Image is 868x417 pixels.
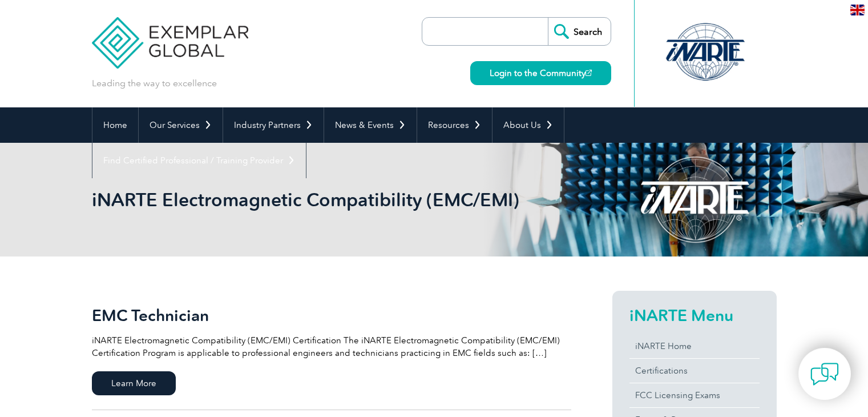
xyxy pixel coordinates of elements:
a: Certifications [629,359,760,383]
a: Login to the Community [470,61,611,85]
img: en [850,5,865,15]
a: About Us [492,107,564,143]
a: Find Certified Professional / Training Provider [92,143,306,178]
h2: iNARTE Menu [629,306,760,324]
a: FCC Licensing Exams [629,383,760,407]
p: iNARTE Electromagnetic Compatibility (EMC/EMI) Certification The iNARTE Electromagnetic Compatibi... [92,334,571,359]
span: Learn More [92,371,176,395]
input: Search [548,18,611,45]
img: open_square.png [586,70,592,76]
a: Resources [417,107,492,143]
a: EMC Technician iNARTE Electromagnetic Compatibility (EMC/EMI) Certification The iNARTE Electromag... [92,291,571,410]
a: News & Events [324,107,417,143]
a: Industry Partners [223,107,324,143]
img: contact-chat.png [810,360,839,388]
a: Home [92,107,138,143]
p: Leading the way to excellence [92,77,217,90]
h2: EMC Technician [92,306,571,324]
a: iNARTE Home [629,334,760,358]
h1: iNARTE Electromagnetic Compatibility (EMC/EMI) [92,189,530,211]
a: Our Services [139,107,223,143]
